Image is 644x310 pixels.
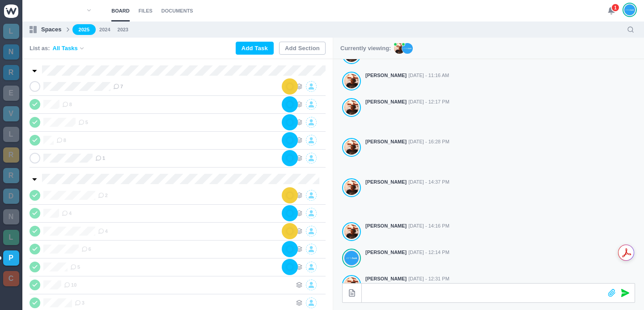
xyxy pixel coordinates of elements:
a: L [3,127,19,142]
strong: [PERSON_NAME] [365,275,407,283]
img: Antonio Lopes [344,73,359,89]
img: spaces [30,26,37,33]
button: Add Section [279,42,326,55]
span: [DATE] - 12:14 PM [408,249,449,256]
img: winio [4,4,18,18]
a: V [3,106,19,121]
a: C [3,271,19,286]
img: Antonio Lopes [344,180,359,195]
a: D [3,189,19,204]
a: N [3,44,19,60]
a: R [3,168,19,183]
a: R [3,147,19,163]
a: L [3,230,19,245]
strong: [PERSON_NAME] [365,249,407,256]
img: Antonio Lopes [344,100,359,115]
span: [DATE] - 14:37 PM [408,178,449,186]
img: JT [402,43,413,54]
a: E [3,86,19,101]
span: [DATE] - 12:17 PM [408,98,449,106]
img: João Tosta [624,4,635,16]
img: AL [394,43,405,54]
img: Antonio Lopes [344,224,359,239]
img: Antonio Lopes [344,140,359,155]
span: [DATE] - 12:31 PM [408,275,449,283]
a: R [3,65,19,80]
p: Currently viewing: [340,44,391,53]
strong: [PERSON_NAME] [365,72,407,79]
a: L [3,24,19,39]
span: [DATE] - 11:16 AM [408,72,449,79]
strong: [PERSON_NAME] [365,138,407,146]
strong: [PERSON_NAME] [365,222,407,230]
a: P [3,250,19,266]
a: 2024 [99,26,110,34]
span: All Tasks [53,44,78,53]
p: Spaces [41,25,62,34]
a: 2025 [72,24,96,35]
a: N [3,209,19,224]
span: [DATE] - 16:28 PM [408,138,449,146]
img: João Tosta [344,250,359,266]
strong: [PERSON_NAME] [365,178,407,186]
span: 1 [611,3,620,12]
strong: [PERSON_NAME] [365,98,407,106]
span: [DATE] - 14:16 PM [408,222,449,230]
a: 2023 [118,26,128,34]
button: Add Task [236,42,274,55]
div: List as: [30,44,85,53]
